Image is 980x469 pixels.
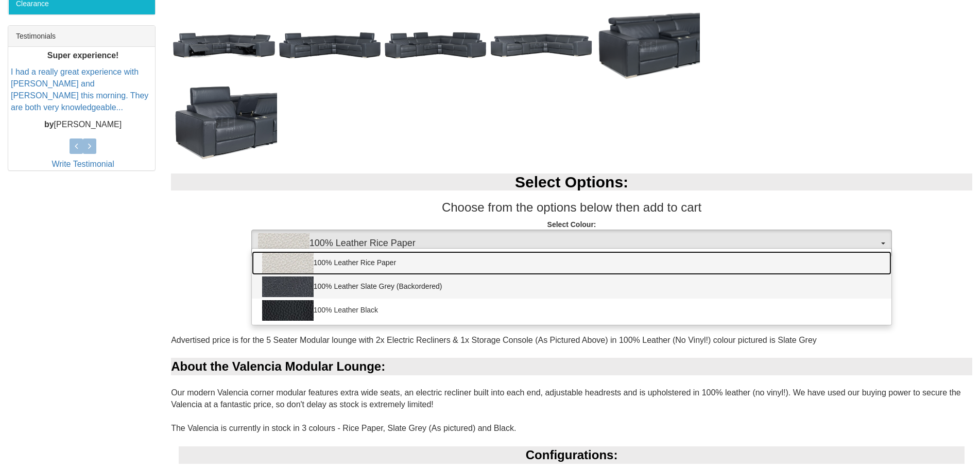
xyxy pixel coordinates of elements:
[51,160,114,168] a: Write Testimonial
[252,275,892,299] a: 100% Leather Slate Grey (Backordered)
[258,233,879,254] span: 100% Leather Rice Paper
[262,300,314,321] img: 100% Leather Black
[251,230,892,257] button: 100% Leather Rice Paper100% Leather Rice Paper
[171,358,972,375] div: About the Valencia Modular Lounge:
[258,233,310,254] img: 100% Leather Rice Paper
[252,299,892,322] a: 100% Leather Black
[262,253,314,273] img: 100% Leather Rice Paper
[547,220,596,229] strong: Select Colour:
[252,251,892,275] a: 100% Leather Rice Paper
[11,119,155,131] p: [PERSON_NAME]
[44,120,54,129] b: by
[171,201,972,214] h3: Choose from the options below then add to cart
[515,173,628,190] b: Select Options:
[262,276,314,297] img: 100% Leather Slate Grey (Backordered)
[179,446,965,464] div: Configurations:
[11,68,148,112] a: I had a really great experience with [PERSON_NAME] and [PERSON_NAME] this morning. They are both ...
[8,26,155,47] div: Testimonials
[47,51,119,60] b: Super experience!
